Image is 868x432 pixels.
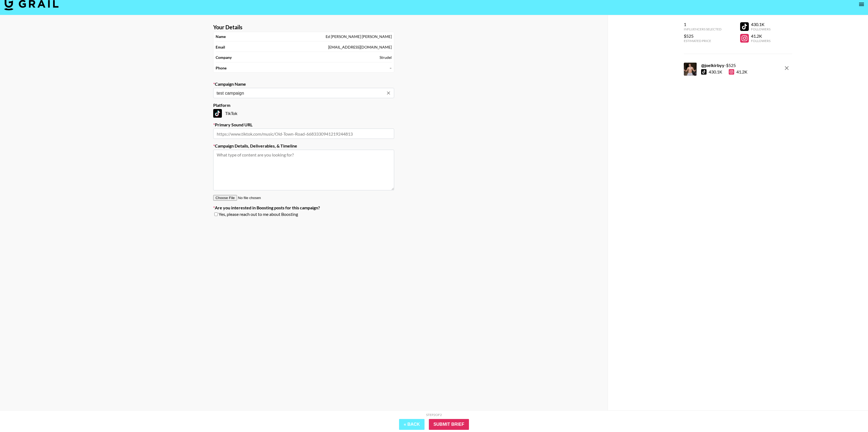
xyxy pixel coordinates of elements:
[380,55,392,60] div: Strudel
[216,55,232,60] strong: Company
[213,81,394,87] label: Campaign Name
[426,413,442,417] div: Step 2 of 2
[213,109,222,118] img: TikTok
[701,63,747,68] div: - $ 525
[216,34,226,39] strong: Name
[684,33,721,39] div: $525
[751,33,770,39] div: 41.2K
[216,90,384,96] input: Old Town Road - Lil Nas X + Billy Ray Cyrus
[701,63,724,68] strong: @ joelkirbyy
[213,24,242,31] strong: Your Details
[684,27,721,31] div: Influencers Selected
[216,66,226,71] strong: Phone
[709,69,722,75] div: 430.1K
[429,419,469,430] input: Submit Brief
[219,212,298,217] span: Yes, please reach out to me about Boosting
[213,143,394,149] label: Campaign Details, Deliverables, & Timeline
[216,45,225,50] strong: Email
[751,39,770,43] div: Followers
[213,205,394,210] label: Are you interested in Boosting posts for this campaign?
[213,122,394,127] label: Primary Sound URL
[213,103,394,108] label: Platform
[326,34,392,39] div: Ed [PERSON_NAME] [PERSON_NAME]
[390,66,392,71] div: –
[684,39,721,43] div: Estimated Price
[213,109,394,118] div: TikTok
[399,419,425,430] button: « Back
[385,89,392,97] button: Clear
[729,69,747,75] div: 41.2K
[684,22,721,27] div: 1
[751,22,770,27] div: 430.1K
[328,45,392,50] div: [EMAIL_ADDRESS][DOMAIN_NAME]
[213,129,394,139] input: https://www.tiktok.com/music/Old-Town-Road-6683330941219244813
[751,27,770,31] div: Followers
[781,63,792,73] button: remove
[841,405,861,425] iframe: Drift Widget Chat Controller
